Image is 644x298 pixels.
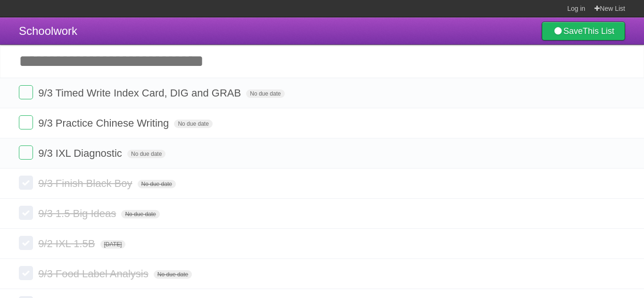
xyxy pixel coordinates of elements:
label: Done [19,206,33,220]
span: 9/3 Food Label Analysis [38,268,151,280]
b: This List [583,26,614,36]
label: Done [19,85,33,99]
label: Done [19,176,33,190]
span: No due date [127,150,165,158]
span: 9/2 IXL 1.5B [38,238,97,250]
span: 9/3 Timed Write Index Card, DIG and GRAB [38,87,243,99]
span: No due date [154,270,192,279]
span: No due date [174,120,212,128]
span: 9/3 1.5 Big Ideas [38,208,118,219]
label: Done [19,236,33,250]
span: Schoolwork [19,24,77,37]
a: SaveThis List [542,22,625,40]
span: No due date [138,180,176,188]
span: 9/3 IXL Diagnostic [38,147,124,159]
span: 9/3 Finish Black Boy [38,177,134,189]
span: No due date [246,89,284,98]
label: Done [19,266,33,280]
span: 9/3 Practice Chinese Writing [38,117,171,129]
span: No due date [121,210,159,218]
span: [DATE] [100,240,126,249]
label: Done [19,115,33,129]
label: Done [19,145,33,160]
